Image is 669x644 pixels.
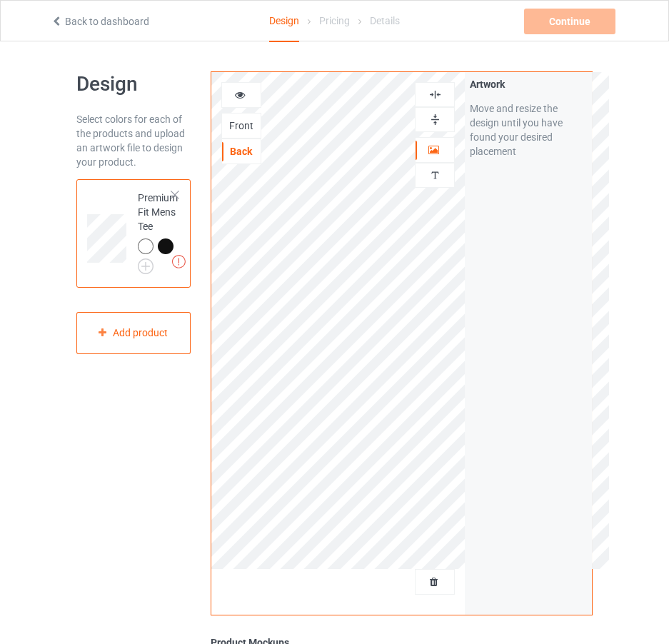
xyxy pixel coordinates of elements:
[470,101,587,159] div: Move and resize the design until you have found your desired placement
[76,312,191,354] div: Add product
[51,16,149,27] a: Back to dashboard
[269,1,299,42] div: Design
[76,112,191,169] div: Select colors for each of the products and upload an artwork file to design your product.
[470,77,587,91] div: Artwork
[428,113,442,126] img: svg%3E%0A
[222,144,261,159] div: Back
[76,71,191,97] h1: Design
[319,1,350,41] div: Pricing
[370,1,400,41] div: Details
[172,255,186,268] img: exclamation icon
[428,88,442,101] img: svg%3E%0A
[428,168,442,182] img: svg%3E%0A
[76,179,191,288] div: Premium Fit Mens Tee
[138,191,178,269] div: Premium Fit Mens Tee
[138,258,154,274] img: svg+xml;base64,PD94bWwgdmVyc2lvbj0iMS4wIiBlbmNvZGluZz0iVVRGLTgiPz4KPHN2ZyB3aWR0aD0iMjJweCIgaGVpZ2...
[222,119,261,133] div: Front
